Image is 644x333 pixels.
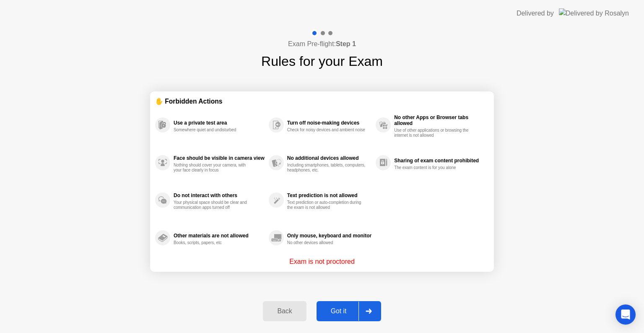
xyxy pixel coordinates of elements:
div: Got it [319,307,358,315]
b: Step 1 [336,40,356,47]
button: Back [263,301,306,321]
p: Exam is not proctored [289,257,355,267]
button: Got it [317,301,381,321]
div: No additional devices allowed [287,155,371,161]
div: Text prediction or auto-completion during the exam is not allowed [287,200,366,210]
div: Face should be visible in camera view [174,155,265,161]
div: Books, scripts, papers, etc [174,240,253,245]
div: Your physical space should be clear and communication apps turned off [174,200,253,210]
div: Including smartphones, tablets, computers, headphones, etc. [287,163,366,173]
div: Use of other applications or browsing the internet is not allowed [394,128,473,138]
div: Nothing should cover your camera, with your face clearly in focus [174,163,253,173]
div: Open Intercom Messenger [615,304,636,325]
div: Sharing of exam content prohibited [394,158,485,164]
div: ✋ Forbidden Actions [155,96,489,106]
div: No other devices allowed [287,240,366,245]
div: The exam content is for you alone [394,165,473,170]
div: Delivered by [517,8,554,18]
div: Somewhere quiet and undisturbed [174,127,253,133]
div: Do not interact with others [174,193,265,198]
div: Turn off noise-making devices [287,120,371,126]
div: Use a private test area [174,120,265,126]
div: Only mouse, keyboard and monitor [287,233,371,239]
h1: Rules for your Exam [261,51,383,71]
div: Other materials are not allowed [174,233,265,239]
div: Back [265,307,304,315]
h4: Exam Pre-flight: [288,39,356,49]
img: Delivered by Rosalyn [559,8,629,18]
div: Text prediction is not allowed [287,193,371,198]
div: No other Apps or Browser tabs allowed [394,114,485,126]
div: Check for noisy devices and ambient noise [287,127,366,133]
